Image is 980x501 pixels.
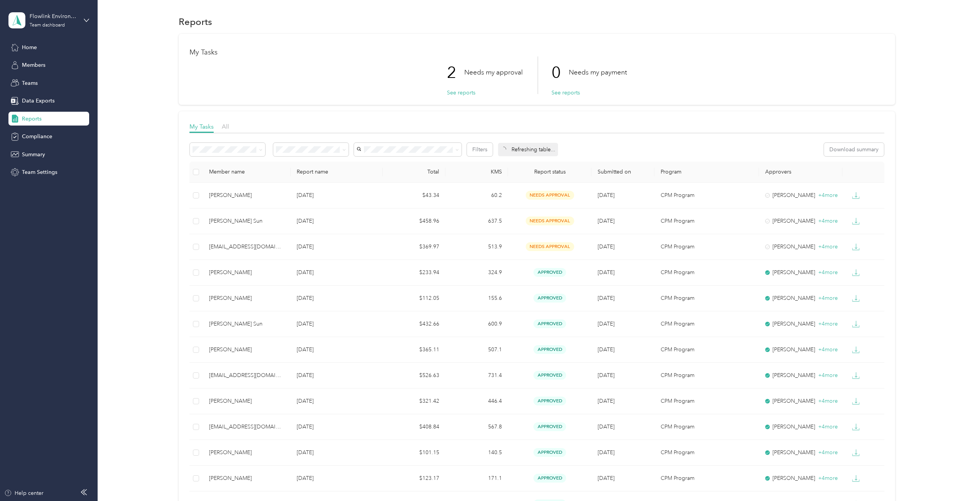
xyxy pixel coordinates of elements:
div: [PERSON_NAME] [765,268,837,277]
div: [PERSON_NAME] [765,423,837,431]
td: $432.66 [383,311,445,337]
p: [DATE] [297,346,376,354]
td: CPM Program [654,389,759,414]
p: [DATE] [297,448,376,457]
p: Needs my payment [569,68,627,77]
span: + 4 more [818,218,838,224]
h1: My Tasks [189,48,884,56]
div: KMS [452,169,502,175]
p: [DATE] [297,294,376,303]
td: CPM Program [654,414,759,440]
span: + 4 more [818,346,838,353]
span: Summary [22,150,45,159]
span: needs approval [526,242,574,251]
button: Download summary [824,143,884,156]
span: [DATE] [598,475,615,481]
th: Approvers [759,162,843,183]
span: needs approval [526,191,574,200]
div: [PERSON_NAME] Sun [209,217,284,225]
span: [DATE] [598,192,615,198]
p: [DATE] [297,243,376,251]
span: [DATE] [598,398,615,404]
p: CPM Program [661,268,753,277]
td: $233.94 [383,260,445,286]
td: $43.34 [383,183,445,208]
span: + 4 more [818,423,838,430]
p: [DATE] [297,268,376,277]
span: Members [22,61,45,69]
button: Filters [467,143,493,156]
td: $123.17 [383,466,445,491]
div: Total [389,169,439,175]
span: + 4 more [818,269,838,276]
td: CPM Program [654,286,759,311]
th: Program [654,162,759,183]
div: [PERSON_NAME] [209,268,284,277]
div: [PERSON_NAME] [765,346,837,354]
td: CPM Program [654,260,759,286]
span: All [222,123,229,130]
div: [PERSON_NAME] [765,294,837,303]
div: [PERSON_NAME] [765,371,837,380]
p: CPM Program [661,397,753,405]
span: [DATE] [598,372,615,379]
td: CPM Program [654,311,759,337]
td: CPM Program [654,183,759,208]
td: CPM Program [654,466,759,491]
p: CPM Program [661,320,753,328]
td: $526.63 [383,363,445,389]
div: [PERSON_NAME] [765,448,837,457]
button: Help center [4,489,43,497]
span: [DATE] [598,243,615,250]
span: approved [533,397,566,405]
span: [DATE] [598,269,615,276]
div: [PERSON_NAME] [209,346,284,354]
p: [DATE] [297,397,376,405]
p: 0 [551,56,569,89]
p: [DATE] [297,371,376,380]
span: Data Exports [22,97,55,105]
div: Flowlink Environmental [30,12,78,20]
iframe: Everlance-gr Chat Button Frame [937,458,980,501]
div: [PERSON_NAME] [765,217,837,225]
span: + 4 more [818,475,838,481]
span: needs approval [526,217,574,225]
p: [DATE] [297,474,376,483]
td: 637.5 [445,208,508,234]
th: Report name [291,162,382,183]
span: + 4 more [818,449,838,456]
td: CPM Program [654,337,759,363]
div: [PERSON_NAME] [209,191,284,200]
td: $458.96 [383,208,445,234]
p: CPM Program [661,474,753,483]
td: 60.2 [445,183,508,208]
span: [DATE] [598,295,615,301]
span: + 4 more [818,321,838,327]
p: CPM Program [661,371,753,380]
p: [DATE] [297,320,376,328]
td: 513.9 [445,234,508,260]
div: [PERSON_NAME] Sun [209,320,284,328]
span: My Tasks [189,123,214,130]
p: [DATE] [297,423,376,431]
div: Team dashboard [30,23,65,28]
td: CPM Program [654,363,759,389]
span: Home [22,43,37,51]
span: + 4 more [818,243,838,250]
td: CPM Program [654,234,759,260]
td: 324.9 [445,260,508,286]
td: 507.1 [445,337,508,363]
div: [PERSON_NAME] [209,474,284,483]
td: 155.6 [445,286,508,311]
div: [EMAIL_ADDRESS][DOMAIN_NAME] [209,371,284,380]
td: CPM Program [654,440,759,466]
th: Member name [203,162,291,183]
div: [PERSON_NAME] [765,320,837,328]
div: Member name [209,169,284,175]
span: Compliance [22,132,52,141]
p: CPM Program [661,243,753,251]
td: $101.15 [383,440,445,466]
td: $321.42 [383,389,445,414]
td: 140.5 [445,440,508,466]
